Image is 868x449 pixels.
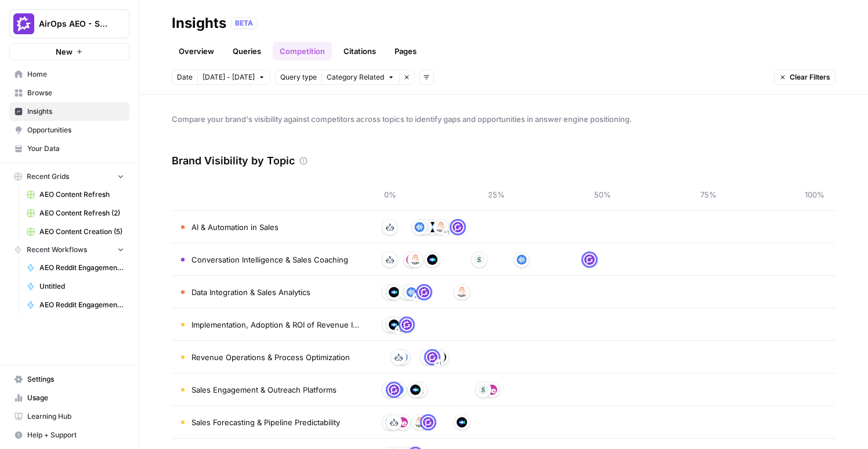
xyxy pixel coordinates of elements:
span: Usage [27,393,124,403]
span: Date [177,72,193,82]
span: Conversation Intelligence & Sales Coaching [191,254,348,265]
a: AEO Reddit Engagement - Fork [21,258,129,277]
a: Settings [9,370,129,389]
span: Sales Forecasting & Pipeline Predictability [191,416,340,428]
span: AEO Content Creation (5) [39,227,124,237]
img: w6cjb6u2gvpdnjw72qw8i2q5f3eb [427,352,437,362]
img: h6qlr8a97mop4asab8l5qtldq2wv [410,385,421,395]
img: khqciriqz2uga3pxcoz8d1qji9pc [516,254,527,265]
span: Learning Hub [27,411,124,422]
img: m91aa644vh47mb0y152o0kapheco [389,417,399,428]
img: m91aa644vh47mb0y152o0kapheco [385,254,395,265]
a: AEO Content Creation (5) [21,222,129,241]
span: + 1 [436,358,442,369]
img: w5j8drkl6vorx9oircl0z03rjk9p [406,254,417,265]
img: w6cjb6u2gvpdnjw72qw8i2q5f3eb [584,254,595,265]
div: BETA [231,17,257,29]
span: Recent Grids [27,171,69,182]
span: Category Related [327,72,384,82]
span: AI & Automation in Sales [191,221,279,233]
button: Help + Support [9,426,129,444]
h3: Brand Visibility by Topic [172,153,295,169]
a: Learning Hub [9,407,129,426]
img: w6cjb6u2gvpdnjw72qw8i2q5f3eb [389,385,399,395]
img: w5j8drkl6vorx9oircl0z03rjk9p [487,385,497,395]
img: w6cjb6u2gvpdnjw72qw8i2q5f3eb [423,417,433,428]
span: Browse [27,88,124,98]
img: h6qlr8a97mop4asab8l5qtldq2wv [389,287,399,297]
span: Revenue Operations & Process Optimization [191,351,350,363]
a: AEO Reddit Engagement - Fork [21,296,129,314]
span: 50% [591,189,614,200]
a: AEO Content Refresh (2) [21,204,129,222]
a: Pages [388,42,424,60]
span: 25% [484,189,508,200]
img: vpq3xj2nnch2e2ivhsgwmf7hbkjf [478,385,489,395]
img: vpq3xj2nnch2e2ivhsgwmf7hbkjf [385,319,395,330]
a: Overview [172,42,221,60]
span: Help + Support [27,430,124,440]
span: 75% [697,189,720,200]
img: e001jt87q6ctylcrzboubucy6uux [457,287,467,297]
span: Settings [27,374,124,385]
span: Insights [27,106,124,117]
img: vpq3xj2nnch2e2ivhsgwmf7hbkjf [474,254,484,265]
span: Clear Filters [790,72,830,82]
a: Opportunities [9,121,129,139]
a: Competition [273,42,332,60]
span: Home [27,69,124,80]
img: AirOps AEO - Single Brand (Gong) Logo [13,13,34,34]
img: e001jt87q6ctylcrzboubucy6uux [414,417,425,428]
img: w6cjb6u2gvpdnjw72qw8i2q5f3eb [402,319,412,330]
button: New [9,43,129,60]
span: [DATE] - [DATE] [202,72,255,82]
span: + 1 [414,292,419,303]
a: Home [9,65,129,84]
button: Category Related [321,70,399,85]
img: e001jt87q6ctylcrzboubucy6uux [410,254,421,265]
a: Usage [9,389,129,407]
span: AEO Content Refresh [39,189,124,200]
span: New [56,46,73,58]
img: h6qlr8a97mop4asab8l5qtldq2wv [389,319,399,330]
span: + 2 [396,324,403,336]
span: Data Integration & Sales Analytics [191,286,310,298]
img: w5j8drkl6vorx9oircl0z03rjk9p [397,417,408,428]
span: + 1 [443,227,449,238]
img: m91aa644vh47mb0y152o0kapheco [385,287,395,297]
a: Browse [9,84,129,102]
img: h6qlr8a97mop4asab8l5qtldq2wv [427,222,437,232]
a: Citations [337,42,383,60]
span: Untitled [39,281,124,292]
span: Sales Engagement & Outreach Platforms [191,384,337,396]
img: m91aa644vh47mb0y152o0kapheco [393,352,404,362]
a: Untitled [21,277,129,296]
div: Insights [172,14,226,33]
img: h6qlr8a97mop4asab8l5qtldq2wv [427,254,437,265]
img: khqciriqz2uga3pxcoz8d1qji9pc [406,287,417,297]
img: vpq3xj2nnch2e2ivhsgwmf7hbkjf [402,287,412,297]
img: h6qlr8a97mop4asab8l5qtldq2wv [457,417,467,428]
button: Workspace: AirOps AEO - Single Brand (Gong) [9,9,129,38]
span: Query type [280,72,317,82]
span: Your Data [27,143,124,154]
button: Recent Workflows [9,241,129,258]
span: 100% [803,189,826,200]
button: [DATE] - [DATE] [197,70,270,85]
img: vpq3xj2nnch2e2ivhsgwmf7hbkjf [423,352,433,362]
img: vpq3xj2nnch2e2ivhsgwmf7hbkjf [385,417,395,428]
a: Insights [9,102,129,121]
img: m91aa644vh47mb0y152o0kapheco [385,222,395,232]
img: w6cjb6u2gvpdnjw72qw8i2q5f3eb [453,222,463,232]
span: AEO Reddit Engagement - Fork [39,263,124,273]
span: AirOps AEO - Single Brand (Gong) [39,18,109,30]
a: Queries [226,42,268,60]
a: AEO Content Refresh [21,185,129,204]
span: Compare your brand's visibility against competitors across topics to identify gaps and opportunit... [172,113,836,125]
button: Recent Grids [9,168,129,185]
span: Recent Workflows [27,245,87,255]
img: w6cjb6u2gvpdnjw72qw8i2q5f3eb [419,287,429,297]
button: Clear Filters [774,70,836,85]
span: Opportunities [27,125,124,135]
img: e001jt87q6ctylcrzboubucy6uux [436,222,446,232]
